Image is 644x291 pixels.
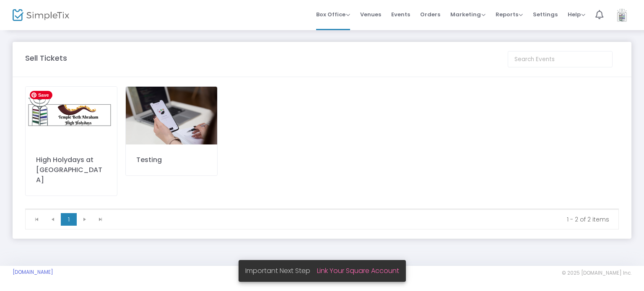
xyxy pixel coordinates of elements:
[450,10,486,18] span: Marketing
[245,266,317,276] span: Important Next Step
[25,52,67,64] m-panel-title: Sell Tickets
[568,10,585,18] span: Help
[391,4,410,25] span: Events
[30,91,52,99] span: Save
[13,269,53,276] a: [DOMAIN_NAME]
[61,213,77,226] span: Page 1
[36,155,106,185] div: High Holydays at [GEOGRAPHIC_DATA]
[136,155,207,165] div: Testing
[317,266,399,276] a: Link Your Square Account
[114,215,609,224] kendo-pager-info: 1 - 2 of 2 items
[508,51,613,67] input: Search Events
[126,87,217,144] img: 638930295194563841.png
[26,87,117,144] img: HighHolydayGraphic-Square.png
[533,4,558,25] span: Settings
[562,270,631,276] span: © 2025 [DOMAIN_NAME] Inc.
[360,4,381,25] span: Venues
[26,209,618,209] div: Data table
[316,10,350,18] span: Box Office
[496,10,523,18] span: Reports
[420,4,440,25] span: Orders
